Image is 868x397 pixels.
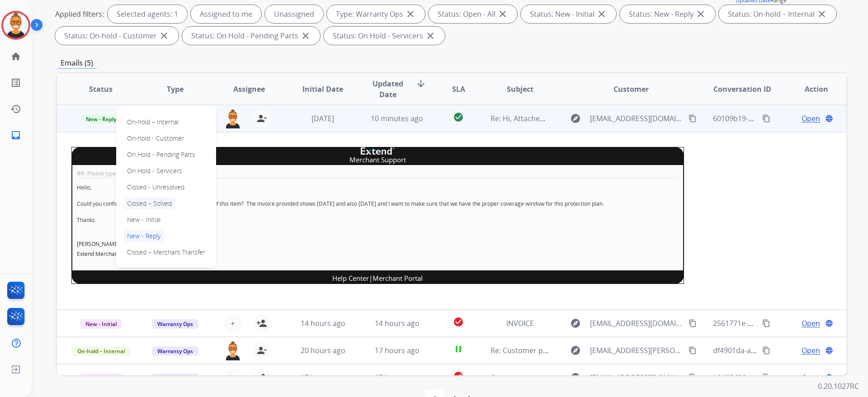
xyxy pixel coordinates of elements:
[224,314,242,332] button: +
[256,345,267,356] mat-icon: person_remove
[80,373,122,383] span: New - Initial
[570,318,581,329] mat-icon: explore
[507,84,533,95] span: Subject
[123,165,186,177] p: On Hold - Servicers
[713,113,851,123] span: 60109b19-94e2-46ee-9913-f325a757b735
[825,346,833,354] mat-icon: language
[368,78,409,100] span: Updated Date
[265,5,323,23] div: Unassigned
[762,373,770,382] mat-icon: content_copy
[167,84,184,95] span: Type
[453,344,464,354] mat-icon: pause
[521,5,616,23] div: Status: New - Initial
[10,51,21,62] mat-icon: home
[152,319,198,329] span: Warranty Ops
[332,274,369,283] a: Help Center
[71,284,122,294] span: [Z03Z6Z-JEV2K]
[224,341,242,360] img: agent-avatar
[695,9,706,19] mat-icon: close
[89,84,113,95] span: Status
[802,372,820,383] span: Open
[256,372,267,383] mat-icon: person_add
[453,112,464,123] mat-icon: check_circle
[762,319,770,327] mat-icon: content_copy
[123,246,209,259] p: Closed – Merchant Transfer
[123,132,188,145] p: On-hold - Customer
[375,373,420,383] span: 17 hours ago
[825,319,833,327] mat-icon: language
[689,373,697,382] mat-icon: content_copy
[590,318,683,329] span: [EMAIL_ADDRESS][DOMAIN_NAME]
[762,114,770,123] mat-icon: content_copy
[301,373,345,383] span: 17 hours ago
[453,371,464,382] mat-icon: check_circle
[324,27,445,45] div: Status: On Hold - Servicers
[570,113,581,124] mat-icon: explore
[452,84,465,95] span: SLA
[159,30,170,41] mat-icon: close
[425,30,436,41] mat-icon: close
[590,113,683,124] span: [EMAIL_ADDRESS][DOMAIN_NAME]
[620,5,715,23] div: Status: New - Reply
[231,372,235,383] span: +
[361,147,395,155] img: company logo
[301,345,345,355] span: 20 hours ago
[453,317,464,327] mat-icon: check_circle
[802,318,820,329] span: Open
[570,372,581,383] mat-icon: explore
[429,5,517,23] div: Status: Open - All
[57,57,97,69] p: Emails (5)
[302,84,343,95] span: Initial Date
[371,113,423,123] span: 10 minutes ago
[506,318,534,328] span: INVOICE
[123,213,164,226] p: New - Initial
[327,5,425,23] div: Type: Warranty Ops
[300,30,311,41] mat-icon: close
[10,130,21,141] mat-icon: inbox
[713,373,848,383] span: b9d02699-0f44-42c2-842f-c4568f50bde8
[55,9,104,19] p: Applied filters:
[590,372,683,383] span: [EMAIL_ADDRESS][DOMAIN_NAME]
[802,345,820,356] span: Open
[72,346,130,356] span: On-hold – Internal
[123,197,175,210] p: Closed – Solved
[152,346,198,356] span: Warranty Ops
[3,13,28,38] img: avatar
[689,114,697,123] mat-icon: content_copy
[10,77,21,88] mat-icon: list_alt
[375,318,420,328] span: 14 hours ago
[818,381,859,392] p: 0.20.1027RC
[825,373,833,382] mat-icon: language
[152,373,198,383] span: Warranty Ops
[233,84,265,95] span: Assignee
[375,345,420,355] span: 17 hours ago
[373,274,423,283] a: Merchant Portal
[256,318,267,329] mat-icon: person_add
[570,345,581,356] mat-icon: explore
[596,9,607,19] mat-icon: close
[713,318,851,328] span: 2561771e-b239-4474-91db-e122384face0
[772,73,846,105] th: Action
[77,170,679,178] div: ##- Please type your reply above this line -##
[72,155,684,165] td: Merchant Support
[108,5,187,23] div: Selected agents: 1
[497,9,508,19] mat-icon: close
[816,9,827,19] mat-icon: close
[123,230,164,242] p: New - Reply
[689,319,697,327] mat-icon: content_copy
[719,5,836,23] div: Status: On-hold – Internal
[802,113,820,124] span: Open
[80,319,122,329] span: New - Initial
[689,346,697,354] mat-icon: content_copy
[123,148,199,161] p: On Hold - Pending Parts
[224,109,242,128] img: agent-avatar
[123,181,188,194] p: Closed - Unresolved
[77,184,679,259] div: Hello, Could you confirm the transaction and fulfillment date of this item? The invoice provided ...
[825,114,833,123] mat-icon: language
[191,5,261,23] div: Assigned to me
[590,345,683,356] span: [EMAIL_ADDRESS][PERSON_NAME][DOMAIN_NAME]
[224,369,242,387] button: +
[123,116,182,128] p: On-hold – Internal
[762,346,770,354] mat-icon: content_copy
[405,9,416,19] mat-icon: close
